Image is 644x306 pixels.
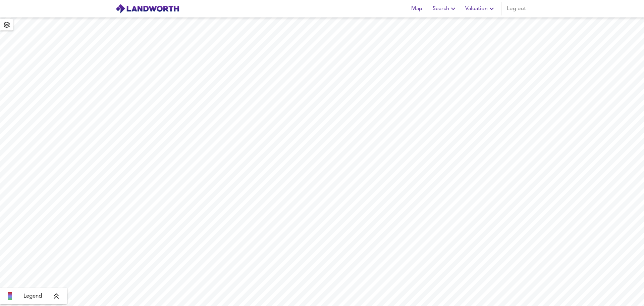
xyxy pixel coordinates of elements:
span: Map [409,4,425,13]
img: logo [115,4,179,14]
button: Search [430,2,460,15]
button: Valuation [463,2,498,15]
button: Map [406,2,427,15]
span: Log out [507,4,526,13]
span: Search [433,4,457,13]
span: Legend [23,292,42,300]
span: Valuation [465,4,496,13]
button: Log out [504,2,529,15]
